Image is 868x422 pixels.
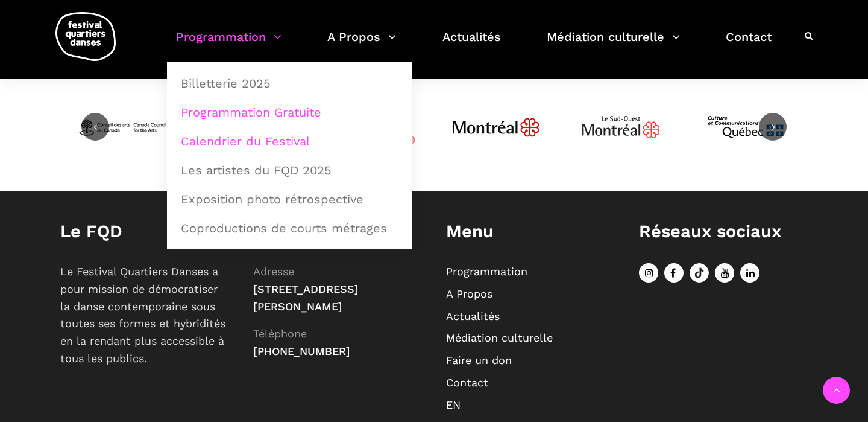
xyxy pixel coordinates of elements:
[174,127,405,155] a: Calendrier du Festival
[253,265,294,278] span: Adresse
[446,354,512,366] a: Faire un don
[726,27,772,62] a: Contact
[176,27,281,62] a: Programmation
[60,221,229,242] h1: Le FQD
[174,69,405,97] a: Billetterie 2025
[442,27,501,62] a: Actualités
[451,82,541,173] img: JPGnr_b
[174,156,405,184] a: Les artistes du FQD 2025
[253,345,350,357] span: [PHONE_NUMBER]
[60,263,229,368] p: Le Festival Quartiers Danses a pour mission de démocratiser la danse contemporaine sous toutes se...
[327,27,396,62] a: A Propos
[253,327,307,340] span: Téléphone
[446,310,500,322] a: Actualités
[446,221,615,242] h1: Menu
[700,82,791,173] img: mccq-3-3
[446,331,553,344] a: Médiation culturelle
[77,82,168,173] img: CAC_BW_black_f
[174,98,405,126] a: Programmation Gratuite
[253,283,359,313] span: [STREET_ADDRESS][PERSON_NAME]
[446,287,492,300] a: A Propos
[547,27,680,62] a: Médiation culturelle
[174,185,405,213] a: Exposition photo rétrospective
[639,221,808,242] h1: Réseaux sociaux
[576,82,666,173] img: Logo_Mtl_Le_Sud-Ouest.svg_
[55,12,116,61] img: logo-fqd-med
[446,398,461,411] a: EN
[174,214,405,242] a: Coproductions de courts métrages
[446,265,527,278] a: Programmation
[446,376,488,389] a: Contact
